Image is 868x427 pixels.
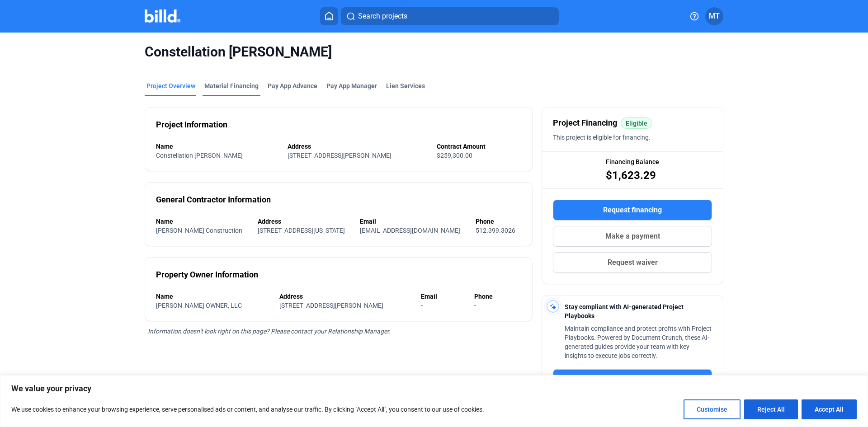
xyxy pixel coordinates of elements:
span: $1,623.29 [606,168,656,183]
button: Get your Project Playbook [553,369,712,390]
div: General Contractor Information [156,193,271,206]
div: Phone [476,217,522,226]
span: Project Financing [553,117,617,129]
button: Reject All [744,399,798,419]
span: [STREET_ADDRESS][US_STATE] [258,227,345,234]
div: Name [156,217,249,226]
span: [STREET_ADDRESS][PERSON_NAME] [279,302,383,309]
div: Lien Services [386,81,425,90]
div: Name [156,292,270,301]
span: Request financing [603,205,662,216]
span: Pay App Manager [326,81,377,90]
button: Request waiver [553,252,712,273]
div: Pay App Advance [268,81,317,90]
div: Phone [474,292,521,301]
span: Information doesn’t look right on this page? Please contact your Relationship Manager. [148,328,391,335]
span: Get your Project Playbook [590,374,675,385]
div: Address [258,217,351,226]
span: - [474,302,476,309]
span: [PERSON_NAME] Construction [156,227,242,234]
div: Property Owner Information [156,268,258,281]
img: Billd Company Logo [145,9,180,23]
span: This project is eligible for financing. [553,134,651,141]
div: Material Financing [204,81,259,90]
span: Constellation [PERSON_NAME] [145,43,723,61]
span: [EMAIL_ADDRESS][DOMAIN_NAME] [360,227,460,234]
span: MT [709,11,720,22]
div: Email [360,217,467,226]
span: - [421,302,423,309]
div: Project Overview [146,81,195,90]
span: 512.399.3026 [476,227,515,234]
button: Request financing [553,200,712,221]
button: MT [705,7,723,25]
p: We use cookies to enhance your browsing experience, serve personalised ads or content, and analys... [11,404,484,415]
p: We value your privacy [11,383,857,394]
mat-chip: Eligible [621,117,652,129]
div: Email [421,292,466,301]
span: $259,300.00 [437,152,472,159]
span: Request waiver [608,257,658,268]
div: Name [156,142,278,151]
button: Accept All [802,399,857,419]
span: Financing Balance [606,157,659,166]
span: Stay compliant with AI-generated Project Playbooks [565,303,684,319]
div: Contract Amount [437,142,521,151]
button: Search projects [341,7,559,25]
div: Project Information [156,118,227,131]
span: Maintain compliance and protect profits with Project Playbooks. Powered by Document Crunch, these... [565,325,712,359]
button: Make a payment [553,226,712,247]
span: [PERSON_NAME] OWNER, LLC [156,302,242,309]
span: Make a payment [605,231,660,242]
span: Constellation [PERSON_NAME] [156,152,243,159]
div: Address [288,142,427,151]
span: Search projects [358,11,407,22]
span: [STREET_ADDRESS][PERSON_NAME] [288,152,392,159]
div: Address [279,292,412,301]
button: Customise [684,399,741,419]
